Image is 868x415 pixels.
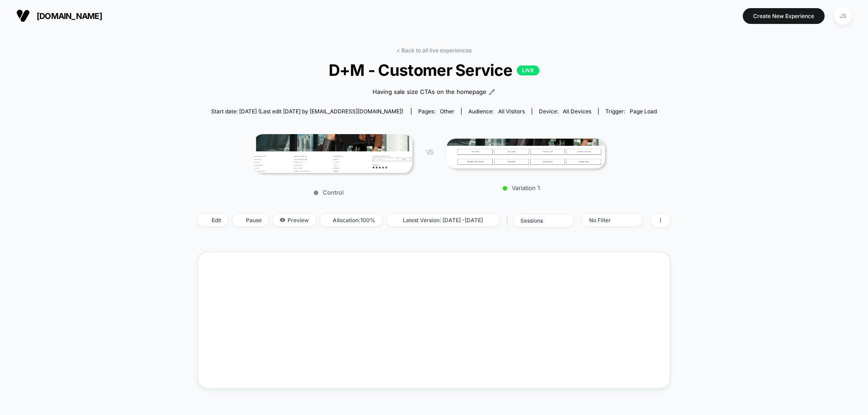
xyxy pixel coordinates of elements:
[222,61,646,79] span: D+M - Customer Service
[273,214,316,226] span: Preview
[498,108,525,115] span: All Visitors
[250,189,408,196] p: Control
[232,214,269,226] span: Pause
[373,88,486,97] span: Having sale size CTAs on the homepage
[387,214,500,226] span: Latest Version: [DATE] - [DATE]
[211,108,403,115] span: Start date: [DATE] (Last edit [DATE] by [EMAIL_ADDRESS][DOMAIN_NAME])
[198,214,228,226] span: Edit
[396,47,472,54] a: < Back to all live experiences
[532,108,598,115] span: Device:
[442,184,600,191] p: Variation 1
[520,217,557,224] div: sessions
[440,108,454,115] span: other
[447,139,605,168] img: Variation 1 main
[468,108,525,115] div: Audience:
[16,9,30,23] img: Visually logo
[831,7,854,25] button: JS
[589,217,625,224] div: No Filter
[37,11,102,21] span: [DOMAIN_NAME]
[517,65,539,75] p: LIVE
[630,108,657,115] span: Page Load
[418,108,454,115] div: Pages:
[743,8,825,24] button: Create New Experience
[14,9,105,23] button: [DOMAIN_NAME]
[605,108,657,115] div: Trigger:
[320,214,382,226] span: Allocation: 100%
[426,148,433,156] span: VS
[834,7,852,25] div: JS
[504,214,514,227] span: |
[563,108,591,115] span: all devices
[254,134,412,173] img: Control main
